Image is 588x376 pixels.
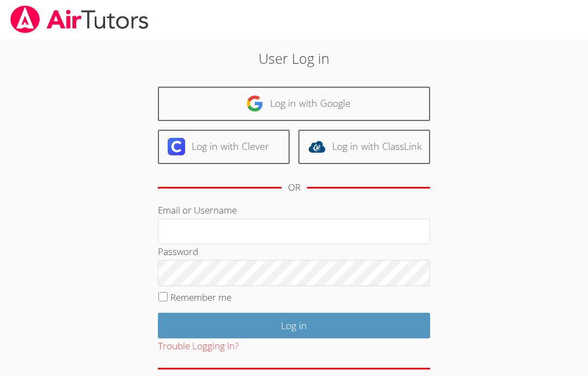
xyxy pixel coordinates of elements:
[158,130,290,164] a: Log in with Clever
[135,48,452,69] h2: User Log in
[170,291,231,304] label: Remember me
[168,138,185,155] img: clever-logo-6eab21bc6e7a338710f1a6ff85c0baf02591cd810cc4098c63d3a4b26e2feb20.svg
[158,245,198,258] label: Password
[288,180,301,196] div: OR
[9,5,150,33] img: airtutors_banner-c4298cdbf04f3fff15de1276eac7730deb9818008684d7c2e4769d2f7ddbe033.png
[158,313,430,338] input: Log in
[298,130,430,164] a: Log in with ClassLink
[308,138,326,155] img: classlink-logo-d6bb404cc1216ec64c9a2012d9dc4662098be43eaf13dc465df04b49fa7ab582.svg
[246,95,264,112] img: google-logo-50288ca7cdecda66e5e0955fdab243c47b7ad437acaf1139b6f446037453330a.svg
[158,204,237,216] label: Email or Username
[158,338,238,354] button: Trouble Logging In?
[158,87,430,121] a: Log in with Google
